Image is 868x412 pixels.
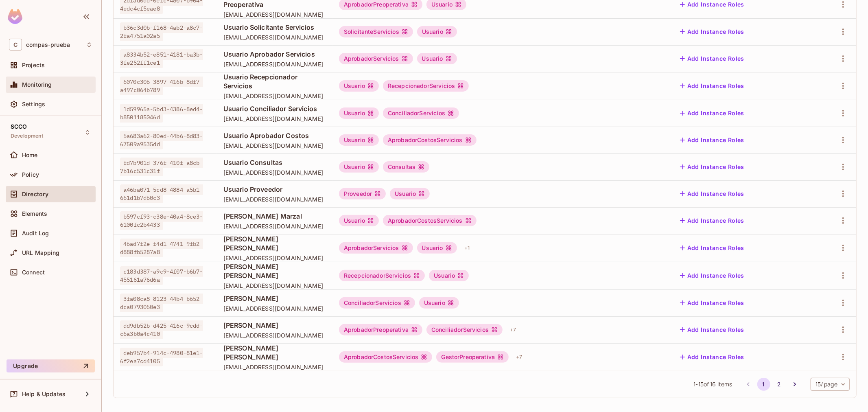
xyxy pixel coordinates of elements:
[223,195,326,203] span: [EMAIL_ADDRESS][DOMAIN_NAME]
[223,50,326,59] span: Usuario Aprobador Servicios
[383,80,469,92] div: RecepcionadorServicios
[677,351,748,364] button: Add Instance Roles
[788,378,801,391] button: Go to next page
[120,320,203,339] span: dd9db52b-d425-416c-9cdd-c6a3b0a4c410
[383,215,477,226] div: AprobadorCostosServicios
[513,351,525,364] div: + 7
[223,185,326,194] span: Usuario Proveedor
[223,33,326,41] span: [EMAIL_ADDRESS][DOMAIN_NAME]
[120,184,203,203] span: a46ba071-5cd8-4884-a5b1-661d1b7d60c3
[120,239,203,257] span: 46ad7f2e-f4d1-4741-9fb2-d888fb5287a8
[417,53,457,64] div: Usuario
[339,188,386,199] div: Proveedor
[11,123,27,130] span: SCCO
[693,380,732,389] span: 1 - 15 of 16 items
[22,171,39,178] span: Policy
[120,266,203,285] span: c183d387-a9c9-4f07-b6b7-455161a76d6a
[22,101,45,107] span: Settings
[120,104,203,123] span: 1d59965a-5bd3-4386-8ed4-b8501185046d
[22,210,47,217] span: Elements
[120,49,203,68] span: a8334b52-e851-4181-ba3b-3fe252ff1ce1
[223,104,326,113] span: Usuario Conciliador Servicios
[417,242,457,254] div: Usuario
[677,25,748,38] button: Add Instance Roles
[120,348,203,366] span: deb957b4-914c-4980-81e1-6f2ea7cd4105
[339,324,422,335] div: AprobadorPreoperativa
[677,214,748,227] button: Add Instance Roles
[223,321,326,330] span: [PERSON_NAME]
[419,297,459,309] div: Usuario
[383,107,459,119] div: ConciliadorServicios
[677,134,748,147] button: Add Instance Roles
[677,187,748,200] button: Add Instance Roles
[26,42,70,48] span: Workspace: compas-prueba
[339,242,413,254] div: AprobadorServicios
[9,39,22,50] span: C
[339,297,415,309] div: ConciliadorServicios
[8,9,22,24] img: SReyMgAAAABJRU5ErkJggg==
[223,23,326,32] span: Usuario Solicitante Servicios
[223,11,326,18] span: [EMAIL_ADDRESS][DOMAIN_NAME]
[223,344,326,362] span: [PERSON_NAME] [PERSON_NAME]
[741,378,802,391] nav: pagination navigation
[223,60,326,68] span: [EMAIL_ADDRESS][DOMAIN_NAME]
[429,270,469,281] div: Usuario
[120,294,203,312] span: 3fa08ca8-8123-44b4-b652-dca0793050e3
[677,269,748,282] button: Add Instance Roles
[339,215,379,226] div: Usuario
[120,131,203,149] span: 5a683a62-80ed-44b6-8d83-67509a9535dd
[22,191,48,197] span: Directory
[811,378,850,391] div: 15 / page
[22,152,38,158] span: Home
[223,234,326,252] span: [PERSON_NAME] [PERSON_NAME]
[223,169,326,176] span: [EMAIL_ADDRESS][DOMAIN_NAME]
[7,359,95,373] button: Upgrade
[339,270,425,281] div: RecepcionadorServicios
[339,80,379,92] div: Usuario
[223,142,326,149] span: [EMAIL_ADDRESS][DOMAIN_NAME]
[22,81,52,88] span: Monitoring
[120,77,203,95] span: 6070c306-3897-416b-8df7-a497c064b789
[223,294,326,303] span: [PERSON_NAME]
[22,230,49,237] span: Audit Log
[677,296,748,309] button: Add Instance Roles
[223,222,326,230] span: [EMAIL_ADDRESS][DOMAIN_NAME]
[120,158,203,176] span: fd7b901d-376f-410f-a8cb-7b16c531c31f
[223,262,326,280] span: [PERSON_NAME] [PERSON_NAME]
[22,62,45,68] span: Projects
[677,107,748,120] button: Add Instance Roles
[436,351,509,363] div: GestorPreoperativa
[383,134,477,146] div: AprobadorCostosServicios
[773,378,786,391] button: Go to page 2
[223,212,326,221] span: [PERSON_NAME] Marzal
[507,323,519,336] div: + 7
[22,391,66,397] span: Help & Updates
[22,269,45,276] span: Connect
[339,53,413,64] div: AprobadorServicios
[677,241,748,254] button: Add Instance Roles
[339,351,433,363] div: AprobadorCostosServicios
[223,115,326,123] span: [EMAIL_ADDRESS][DOMAIN_NAME]
[339,134,379,146] div: Usuario
[677,160,748,173] button: Add Instance Roles
[223,131,326,140] span: Usuario Aprobador Costos
[339,26,413,37] div: SolicitanteServicios
[677,323,748,336] button: Add Instance Roles
[677,79,748,92] button: Add Instance Roles
[22,250,60,256] span: URL Mapping
[383,161,429,173] div: Consultas
[339,107,379,119] div: Usuario
[11,133,44,139] span: Development
[223,331,326,339] span: [EMAIL_ADDRESS][DOMAIN_NAME]
[223,282,326,289] span: [EMAIL_ADDRESS][DOMAIN_NAME]
[339,161,379,173] div: Usuario
[223,254,326,262] span: [EMAIL_ADDRESS][DOMAIN_NAME]
[461,241,473,254] div: + 1
[223,305,326,312] span: [EMAIL_ADDRESS][DOMAIN_NAME]
[223,363,326,371] span: [EMAIL_ADDRESS][DOMAIN_NAME]
[223,92,326,100] span: [EMAIL_ADDRESS][DOMAIN_NAME]
[390,188,430,199] div: Usuario
[426,324,503,335] div: ConciliadorServicios
[223,158,326,167] span: Usuario Consultas
[120,211,203,230] span: b597cf93-c38e-40a4-8ce3-6100fc2b4433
